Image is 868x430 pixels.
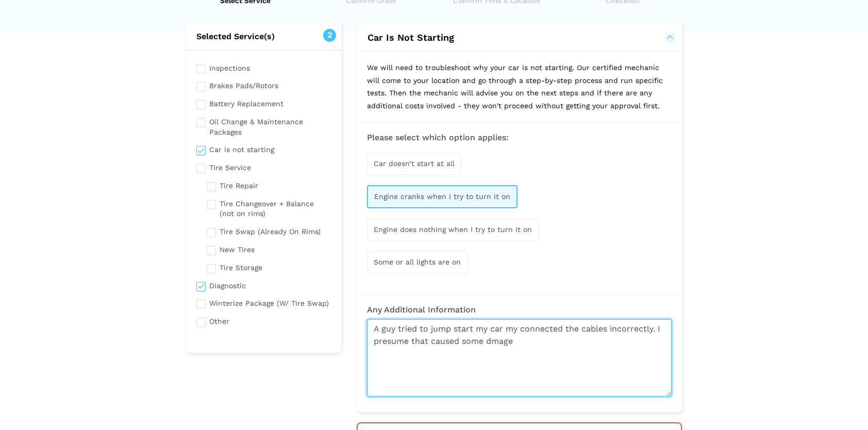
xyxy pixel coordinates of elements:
h2: Selected Service(s) [186,31,341,42]
span: Engine cranks when I try to turn it on [374,192,510,201]
button: Car Is Not Starting [367,31,672,44]
h3: Any Additional Information [367,305,672,315]
h3: Please select which option applies: [367,133,672,142]
span: 2 [323,29,336,42]
p: We will need to troubleshoot why your car is not starting. Our certified mechanic will come to yo... [357,51,682,122]
span: Engine does nothing when I try to turn it on [374,225,532,234]
span: Some or all lights are on [374,258,461,266]
span: Car doesn’t start at all [374,159,455,168]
